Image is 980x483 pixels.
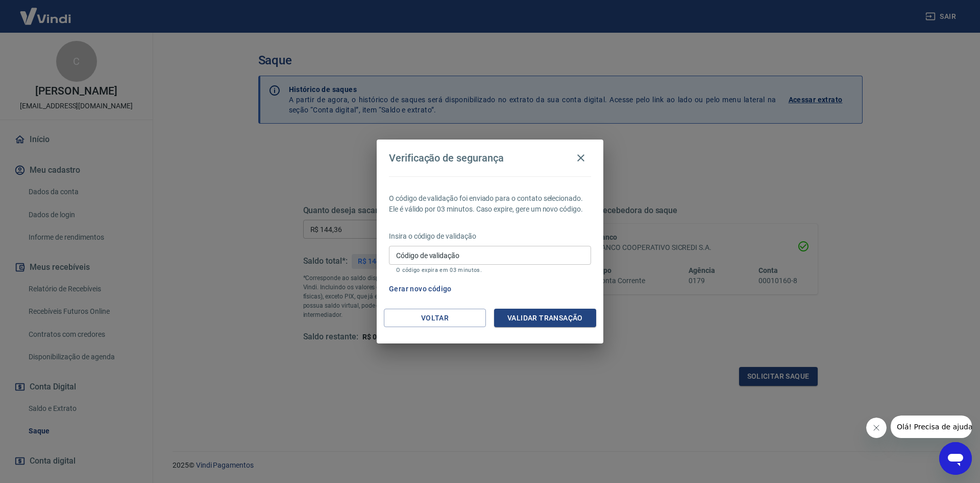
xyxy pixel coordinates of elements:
p: O código de validação foi enviado para o contato selecionado. Ele é válido por 03 minutos. Caso e... [389,193,591,215]
iframe: Botão para abrir a janela de mensagens [939,442,972,475]
span: Olá! Precisa de ajuda? [6,7,86,15]
p: O código expira em 03 minutos. [396,267,584,273]
iframe: Mensagem da empresa [891,416,972,438]
p: Insira o código de validação [389,231,591,242]
button: Gerar novo código [385,280,456,298]
h4: Verificação de segurança [389,152,504,164]
button: Voltar [384,309,486,328]
iframe: Fechar mensagem [866,418,887,438]
button: Validar transação [494,309,596,328]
